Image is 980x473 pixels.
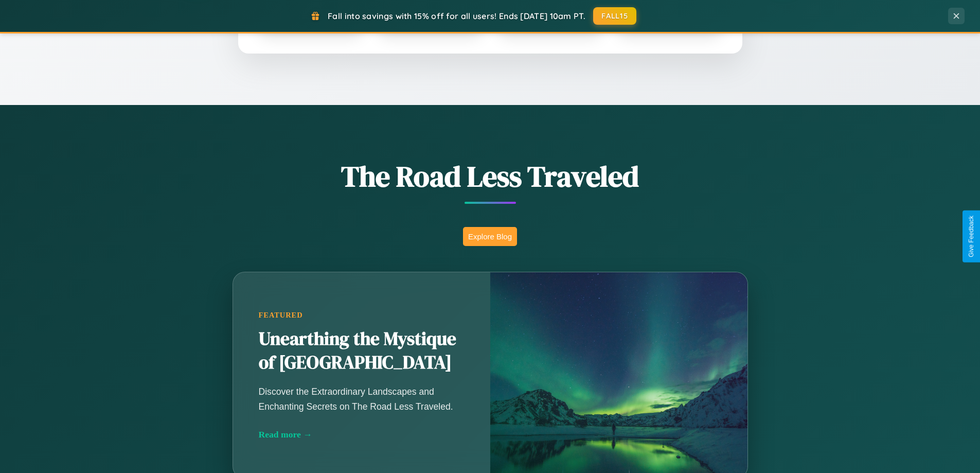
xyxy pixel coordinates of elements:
p: Discover the Extraordinary Landscapes and Enchanting Secrets on The Road Less Traveled. [259,384,465,413]
button: FALL15 [593,7,636,25]
div: Read more → [259,429,465,440]
div: Featured [259,311,465,320]
h2: Unearthing the Mystique of [GEOGRAPHIC_DATA] [259,327,465,375]
span: Fall into savings with 15% off for all users! Ends [DATE] 10am PT. [328,11,585,21]
h1: The Road Less Traveled [182,156,799,196]
button: Explore Blog [463,227,517,246]
div: Give Feedback [968,216,975,257]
